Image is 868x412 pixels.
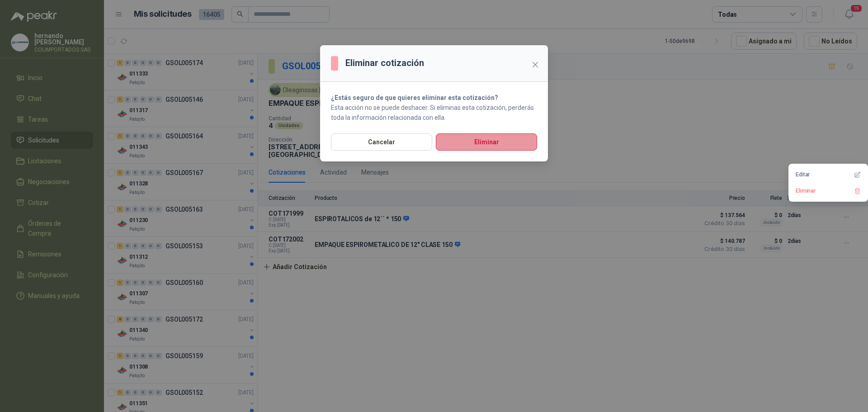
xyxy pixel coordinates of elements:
button: Close [528,57,542,72]
button: Eliminar [436,133,537,151]
span: close [532,61,539,68]
h3: Eliminar cotización [345,56,424,70]
strong: ¿Estás seguro de que quieres eliminar esta cotización? [331,94,498,101]
button: Cancelar [331,133,432,151]
p: Esta acción no se puede deshacer. Si eliminas esta cotización, perderás toda la información relac... [331,103,537,123]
